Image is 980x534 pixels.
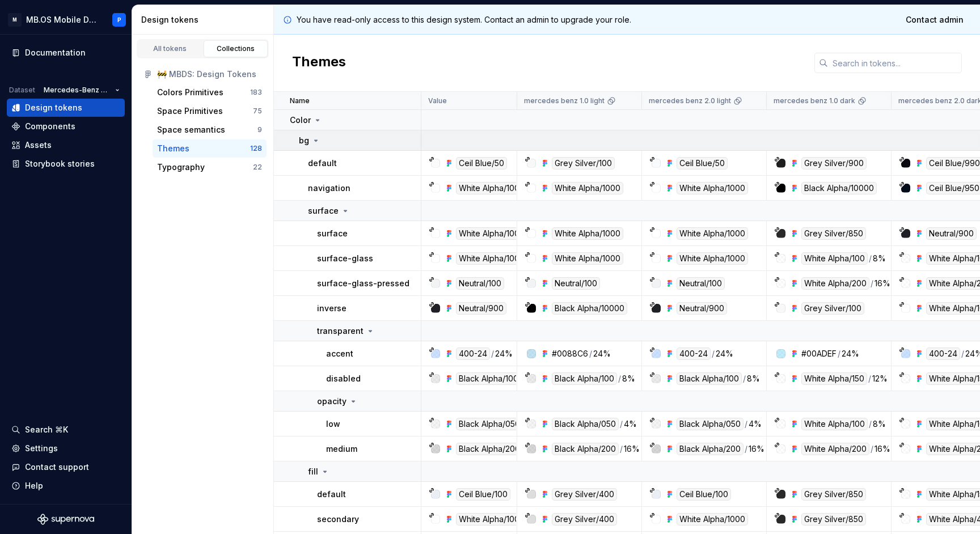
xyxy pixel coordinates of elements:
div: 12% [872,372,888,385]
div: Settings [25,443,58,454]
p: surface-glass [317,253,373,264]
div: Black Alpha/200 [456,443,523,455]
div: Grey Silver/100 [552,157,615,169]
div: / [869,252,872,265]
div: 16% [875,443,890,455]
h2: Themes [292,53,346,73]
p: surface [308,205,339,217]
a: Typography22 [153,158,267,176]
div: Black Alpha/200 [552,443,619,455]
div: Black Alpha/10000 [801,182,877,194]
div: / [712,347,715,360]
a: Design tokens [7,99,125,117]
p: mercedes benz 1.0 dark [774,96,855,105]
button: Help [7,477,125,495]
a: Assets [7,136,125,154]
span: Mercedes-Benz 2.0 [44,86,111,95]
p: bg [299,135,309,146]
div: White Alpha/200 [801,443,869,455]
a: Colors Primitives183 [153,83,267,101]
p: default [317,489,346,500]
div: Ceil Blue/50 [677,157,728,169]
button: Themes128 [153,139,267,158]
div: / [491,347,494,360]
div: Neutral/900 [677,302,727,315]
input: Search in tokens... [828,53,962,73]
div: Black Alpha/100 [456,372,521,385]
div: Neutral/100 [552,277,600,290]
div: Neutral/900 [926,227,977,240]
div: / [589,348,592,359]
div: / [745,443,747,455]
div: Documentation [25,47,86,58]
div: 24% [495,347,513,360]
div: White Alpha/1000 [456,252,527,265]
div: Black Alpha/100 [552,372,617,385]
div: / [620,443,623,455]
div: 24% [716,347,733,360]
div: Grey Silver/850 [801,488,866,501]
a: Contact admin [898,10,971,30]
div: Grey Silver/400 [552,488,617,501]
div: Components [25,121,75,132]
div: Space semantics [157,124,225,135]
div: Grey Silver/400 [552,513,617,525]
p: Name [290,96,310,105]
div: All tokens [142,44,198,53]
div: / [743,372,746,385]
div: White Alpha/1000 [677,513,748,525]
p: inverse [317,303,347,314]
div: Black Alpha/200 [677,443,744,455]
div: Contact support [25,461,89,473]
div: 16% [749,443,764,455]
p: default [308,158,337,169]
p: medium [326,443,357,455]
div: Ceil Blue/100 [677,488,731,501]
div: Neutral/900 [456,302,506,315]
p: mercedes benz 2.0 light [649,96,731,105]
div: Storybook stories [25,158,95,169]
p: navigation [308,183,350,194]
div: White Alpha/1000 [677,182,748,194]
div: 400-24 [456,347,490,360]
div: White Alpha/1000 [456,182,527,194]
button: Space Primitives75 [153,102,267,120]
div: White Alpha/100 [801,252,868,265]
p: Value [428,96,447,105]
div: / [838,348,840,359]
div: 24% [593,348,611,359]
div: White Alpha/200 [801,277,869,290]
div: White Alpha/1000 [677,227,748,240]
div: 16% [624,443,640,455]
svg: Supernova Logo [37,514,94,525]
p: surface-glass-pressed [317,278,409,289]
div: 4% [749,418,762,430]
div: Neutral/100 [456,277,504,290]
div: 183 [250,88,262,97]
div: Grey Silver/900 [801,157,867,169]
div: 9 [257,125,262,134]
a: Settings [7,439,125,457]
div: 🚧 MBDS: Design Tokens [157,69,262,80]
div: / [868,372,871,385]
div: Grey Silver/850 [801,513,866,525]
div: / [745,418,747,430]
button: Contact support [7,458,125,476]
div: Ceil Blue/100 [456,488,510,501]
p: Color [290,115,311,126]
a: Space semantics9 [153,121,267,139]
div: White Alpha/150 [801,372,867,385]
span: Contact admin [906,14,964,26]
div: Help [25,480,43,491]
div: Assets [25,139,52,151]
div: White Alpha/100 [801,418,868,430]
a: Storybook stories [7,155,125,173]
p: surface [317,228,348,239]
p: accent [326,348,353,359]
div: Space Primitives [157,105,223,117]
div: Collections [208,44,264,53]
button: MMB.OS Mobile Design SystemP [2,7,129,32]
div: 8% [873,252,886,265]
div: 8% [873,418,886,430]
